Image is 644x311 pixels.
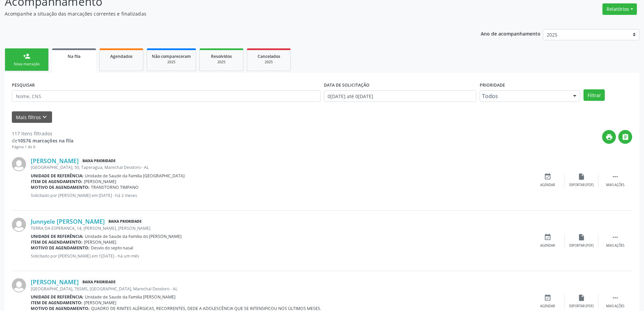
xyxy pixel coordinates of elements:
i: keyboard_arrow_down [41,113,48,121]
div: Agendar [540,243,555,248]
div: de [12,137,73,144]
span: [PERSON_NAME] [84,239,116,245]
i: event_available [544,173,551,180]
button: Relatórios [602,3,637,15]
b: Motivo de agendamento: [31,245,90,251]
b: Item de agendamento: [31,300,82,306]
b: Motivo de agendamento: [31,184,90,190]
span: Unidade de Saude da Familia [PERSON_NAME] [85,294,175,300]
b: Item de agendamento: [31,179,82,184]
b: Unidade de referência: [31,294,84,300]
b: Unidade de referência: [31,234,84,239]
div: 2025 [152,60,191,65]
div: Agendar [540,304,555,309]
span: Unidade de Saude da Familia do [PERSON_NAME] [85,234,182,239]
img: img [12,157,26,171]
span: [PERSON_NAME] [84,300,116,306]
div: Mais ações [606,304,624,309]
p: Acompanhe a situação das marcações correntes e finalizadas [5,10,449,17]
div: Exportar (PDF) [569,183,594,187]
a: [PERSON_NAME] [31,157,79,164]
div: [GEOGRAPHIC_DATA], 76SMS, [GEOGRAPHIC_DATA], Marechal Deodoro - AL [31,286,531,292]
span: Não compareceram [152,53,191,59]
span: Unidade de Saude da Familia [GEOGRAPHIC_DATA] [85,173,185,179]
i: event_available [544,294,551,302]
label: DATA DE SOLICITAÇÃO [324,80,369,90]
span: Baixa Prioridade [81,157,117,164]
button: Mais filtroskeyboard_arrow_down [12,111,52,123]
div: Página 1 de 8 [12,144,73,150]
div: 2025 [252,60,286,65]
i: insert_drive_file [578,294,585,302]
div: Mais ações [606,243,624,248]
p: Solicitado por [PERSON_NAME] em 1[DATE] - há um mês [31,253,531,259]
span: Todos [482,93,566,99]
input: Nome, CNS [12,90,320,102]
span: Cancelados [258,53,280,59]
p: Ano de acompanhamento [481,29,541,38]
p: Solicitado por [PERSON_NAME] em [DATE] - há 2 meses [31,193,531,198]
i:  [612,173,619,180]
div: Agendar [540,183,555,187]
i: event_available [544,234,551,241]
i:  [612,234,619,241]
span: [PERSON_NAME] [84,179,116,184]
span: Resolvidos [211,53,232,59]
button: Filtrar [583,89,605,101]
div: 117 itens filtrados [12,130,73,137]
div: Nova marcação [10,62,44,67]
label: PESQUISAR [12,80,35,90]
a: Junnyele [PERSON_NAME] [31,218,105,225]
div: Exportar (PDF) [569,243,594,248]
span: Agendados [110,53,133,59]
img: img [12,278,26,292]
label: Prioridade [480,80,505,90]
i: insert_drive_file [578,234,585,241]
i:  [612,294,619,302]
div: person_add [23,52,30,60]
i:  [622,133,629,141]
a: [PERSON_NAME] [31,278,79,286]
span: Baixa Prioridade [81,279,117,286]
strong: 10576 marcações na fila [18,137,73,144]
span: Desvio do septo nasal [91,245,133,251]
span: Na fila [68,53,80,59]
div: 2025 [205,60,238,65]
div: TERRA DA ESPERANCA, 14, [PERSON_NAME], [PERSON_NAME] [31,225,531,231]
div: Mais ações [606,183,624,187]
b: Unidade de referência: [31,173,84,179]
i: insert_drive_file [578,173,585,180]
div: [GEOGRAPHIC_DATA], 50, Taperagua, Marechal Deodoro - AL [31,164,531,170]
input: Selecione um intervalo [324,90,476,102]
img: img [12,218,26,232]
span: TRANSTORNO TIMPANO [91,184,139,190]
button:  [618,130,632,144]
b: Item de agendamento: [31,239,82,245]
button: print [602,130,616,144]
div: Exportar (PDF) [569,304,594,309]
i: print [605,133,613,141]
span: Baixa Prioridade [107,218,143,225]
